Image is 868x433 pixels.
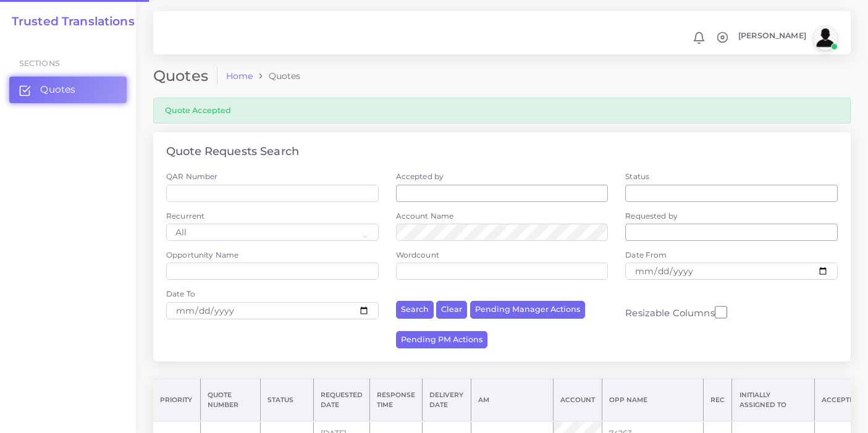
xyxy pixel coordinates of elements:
[738,32,806,40] span: [PERSON_NAME]
[553,379,602,421] th: Account
[625,171,649,182] label: Status
[153,98,851,123] div: Quote Accepted
[732,25,842,50] a: [PERSON_NAME]avatar
[813,25,838,50] img: avatar
[9,77,127,103] a: Quotes
[369,379,422,421] th: Response Time
[166,211,204,221] label: Recurrent
[625,305,727,320] label: Resizable Columns
[201,379,261,421] th: Quote Number
[396,211,454,221] label: Account Name
[166,171,217,182] label: QAR Number
[226,70,253,82] a: Home
[625,211,678,221] label: Requested by
[715,305,727,320] input: Resizable Columns
[396,301,434,319] button: Search
[166,288,195,299] label: Date To
[602,379,704,421] th: Opp Name
[153,67,217,85] h2: Quotes
[396,250,439,260] label: Wordcount
[396,331,487,349] button: Pending PM Actions
[436,301,467,319] button: Clear
[260,379,313,421] th: Status
[625,250,667,260] label: Date From
[313,379,369,421] th: Requested Date
[40,83,75,96] span: Quotes
[19,59,60,68] span: Sections
[470,301,585,319] button: Pending Manager Actions
[396,171,444,182] label: Accepted by
[732,379,814,421] th: Initially Assigned to
[703,379,731,421] th: REC
[166,145,299,159] h4: Quote Requests Search
[253,70,300,82] li: Quotes
[471,379,553,421] th: AM
[153,379,201,421] th: Priority
[166,250,238,260] label: Opportunity Name
[3,15,135,29] a: Trusted Translations
[423,379,471,421] th: Delivery Date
